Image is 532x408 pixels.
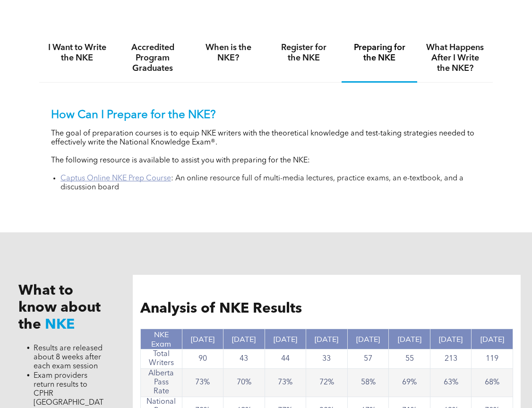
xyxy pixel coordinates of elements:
[223,369,265,397] td: 70%
[347,329,389,349] th: [DATE]
[350,42,409,63] h4: Preparing for the NKE
[430,329,472,349] th: [DATE]
[472,329,513,349] th: [DATE]
[223,349,265,369] td: 43
[430,349,472,369] td: 213
[306,349,348,369] td: 33
[223,329,265,349] th: [DATE]
[347,369,389,397] td: 58%
[389,349,430,369] td: 55
[275,42,333,63] h4: Register for the NKE
[60,175,171,182] a: Captus Online NKE Prep Course
[430,369,472,397] td: 63%
[199,42,257,63] h4: When is the NKE?
[18,284,101,332] span: What to know about the
[306,369,348,397] td: 72%
[48,42,106,63] h4: I Want to Write the NKE
[426,42,484,74] h4: What Happens After I Write the NKE?
[141,329,182,349] th: NKE Exam
[45,318,75,332] span: NKE
[60,174,481,192] li: : An online resource full of multi-media lectures, practice exams, an e-textbook, and a discussio...
[265,349,306,369] td: 44
[182,369,223,397] td: 73%
[265,369,306,397] td: 73%
[141,349,182,369] td: Total Writers
[51,129,481,147] p: The goal of preparation courses is to equip NKE writers with the theoretical knowledge and test-t...
[123,42,182,74] h4: Accredited Program Graduates
[306,329,348,349] th: [DATE]
[140,302,302,316] span: Analysis of NKE Results
[389,369,430,397] td: 69%
[141,369,182,397] td: Alberta Pass Rate
[182,349,223,369] td: 90
[51,156,481,165] p: The following resource is available to assist you with preparing for the NKE:
[51,109,481,122] p: How Can I Prepare for the NKE?
[472,349,513,369] td: 119
[472,369,513,397] td: 68%
[347,349,389,369] td: 57
[265,329,306,349] th: [DATE]
[34,345,103,370] span: Results are released about 8 weeks after each exam session
[389,329,430,349] th: [DATE]
[182,329,223,349] th: [DATE]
